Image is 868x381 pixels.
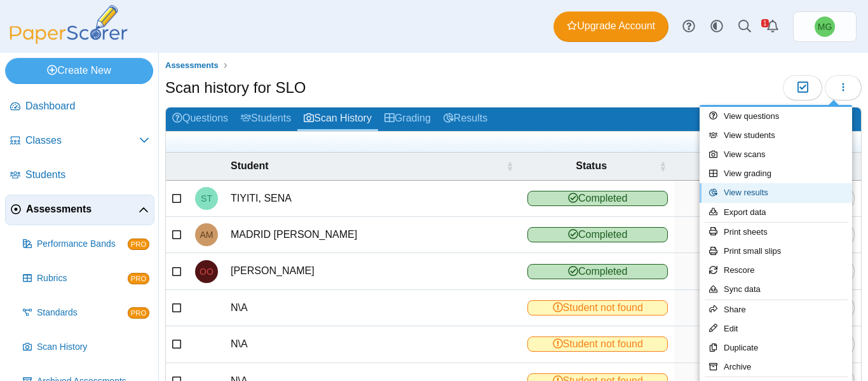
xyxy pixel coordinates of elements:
[37,272,128,285] span: Rubrics
[700,164,852,183] a: View grading
[25,99,149,113] span: Dashboard
[5,35,132,46] a: PaperScorer
[506,153,513,179] span: Student : Activate to sort
[700,242,852,261] a: Print small slips
[700,357,852,377] a: Archive
[224,290,521,326] td: N\A
[234,107,297,131] a: Students
[437,107,494,131] a: Results
[527,264,668,279] span: Completed
[527,227,668,242] span: Completed
[166,107,234,131] a: Questions
[18,263,154,294] a: Rubrics PRO
[18,229,154,260] a: Performance Bands PRO
[128,239,149,250] span: PRO
[231,160,269,171] span: Student
[815,17,835,37] span: Misty Gaynair
[700,145,852,164] a: View scans
[25,134,139,148] span: Classes
[37,341,149,354] span: Scan History
[700,223,852,242] a: Print sheets
[5,126,154,156] a: Classes
[200,230,214,239] span: ANGELI MADRID MEDINA
[224,253,521,289] td: [PERSON_NAME]
[25,168,149,182] span: Students
[700,203,852,222] a: Export data
[5,5,132,44] img: PaperScorer
[700,300,852,319] a: Share
[793,11,857,42] a: Misty Gaynair
[700,319,852,338] a: Edit
[527,300,668,315] span: Student not found
[700,280,852,299] a: Sync data
[5,160,154,191] a: Students
[162,58,222,74] a: Assessments
[659,153,667,179] span: Status : Activate to sort
[165,60,219,70] span: Assessments
[18,332,154,363] a: Scan History
[700,107,852,126] a: View questions
[37,307,128,319] span: Standards
[700,126,852,145] a: View students
[200,267,214,276] span: OSCAR OLIVER-SOLIS
[224,217,521,253] td: MADRID [PERSON_NAME]
[576,160,607,171] span: Status
[759,13,787,41] a: Alerts
[5,195,154,225] a: Assessments
[5,92,154,122] a: Dashboard
[567,19,655,33] span: Upgrade Account
[378,107,437,131] a: Grading
[165,77,306,99] h1: Scan history for SLO
[553,11,668,42] a: Upgrade Account
[700,338,852,357] a: Duplicate
[128,273,149,284] span: PRO
[818,22,832,31] span: Misty Gaynair
[527,336,668,352] span: Student not found
[527,191,668,206] span: Completed
[26,202,139,216] span: Assessments
[201,194,212,203] span: SENA TIYITI
[224,181,521,217] td: TIYITI, SENA
[700,261,852,280] a: Rescore
[297,107,378,131] a: Scan History
[700,183,852,202] a: View results
[128,307,149,319] span: PRO
[224,326,521,363] td: N\A
[37,238,128,251] span: Performance Bands
[5,58,153,83] a: Create New
[18,298,154,328] a: Standards PRO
